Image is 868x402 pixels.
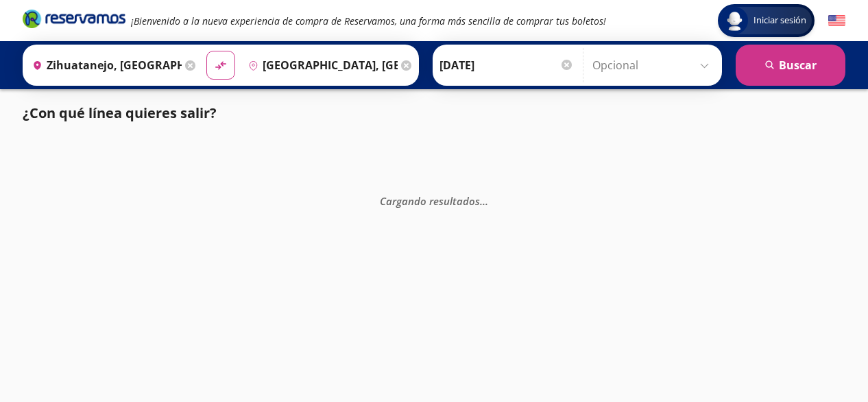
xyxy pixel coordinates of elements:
[485,194,488,208] span: .
[23,8,125,33] a: Brand Logo
[243,48,398,82] input: Buscar Destino
[23,8,125,29] i: Brand Logo
[828,12,845,29] button: English
[131,14,606,27] em: ¡Bienvenido a la nueva experiencia de compra de Reservamos, una forma más sencilla de comprar tus...
[480,194,483,208] span: .
[439,48,574,82] input: Elegir Fecha
[23,103,217,123] p: ¿Con qué línea quieres salir?
[27,48,182,82] input: Buscar Origen
[748,14,812,27] span: Iniciar sesión
[592,48,715,82] input: Opcional
[380,194,488,208] em: Cargando resultados
[736,45,845,86] button: Buscar
[483,194,485,208] span: .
